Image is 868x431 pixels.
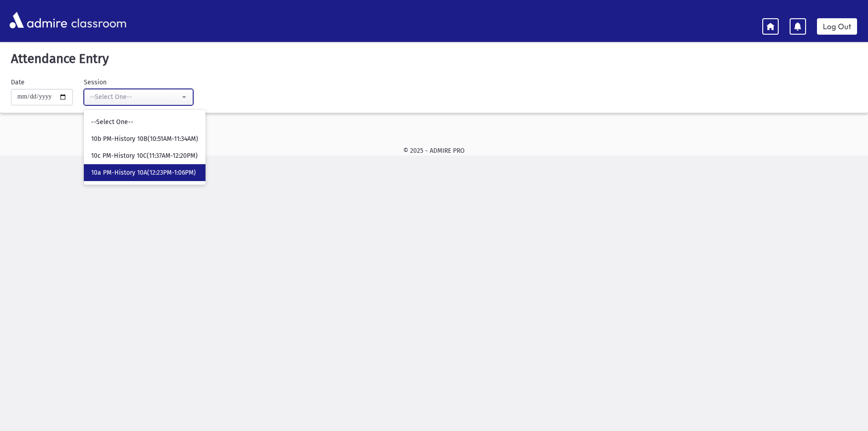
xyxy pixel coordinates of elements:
span: 10a PM-History 10A(12:23PM-1:06PM) [91,168,196,177]
a: Log Out [817,18,857,35]
span: classroom [69,8,127,32]
label: Session [84,78,107,87]
span: --Select One-- [91,118,134,127]
h5: Attendance Entry [7,51,861,67]
div: © 2025 - ADMIRE PRO [15,146,853,156]
div: --Select One-- [90,92,180,102]
span: 10b PM-History 10B(10:51AM-11:34AM) [91,135,198,144]
span: 10c PM-History 10C(11:37AM-12:20PM) [91,151,198,161]
button: --Select One-- [84,89,193,105]
img: AdmirePro [7,10,69,31]
label: Date [11,78,25,87]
